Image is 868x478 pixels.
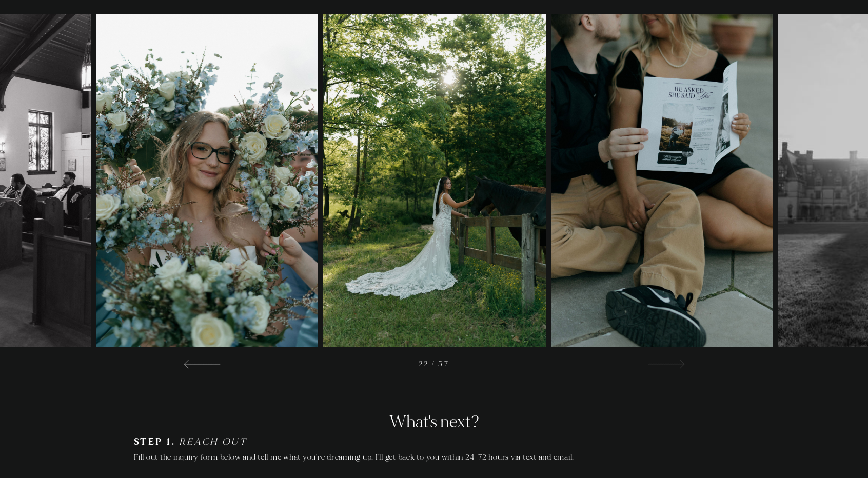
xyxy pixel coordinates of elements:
[389,411,479,432] span: What's next?
[419,360,429,368] span: 22
[551,14,773,347] img: Wilmington NC Wedding Photographer - Unique Collective Imagery
[134,435,175,448] strong: Step 1.
[179,436,247,448] em: Reach Out
[323,14,545,347] img: Wilmington NC Wedding Photographer - Unique Collective Imagery
[134,452,574,462] span: Fill out the inquiry form below and tell me what you're dreaming up. I'll get back to you within ...
[96,14,318,347] img: Wilmington NC Wedding Photographer - Unique Collective Imagery
[431,360,436,368] span: /
[438,360,449,368] span: 57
